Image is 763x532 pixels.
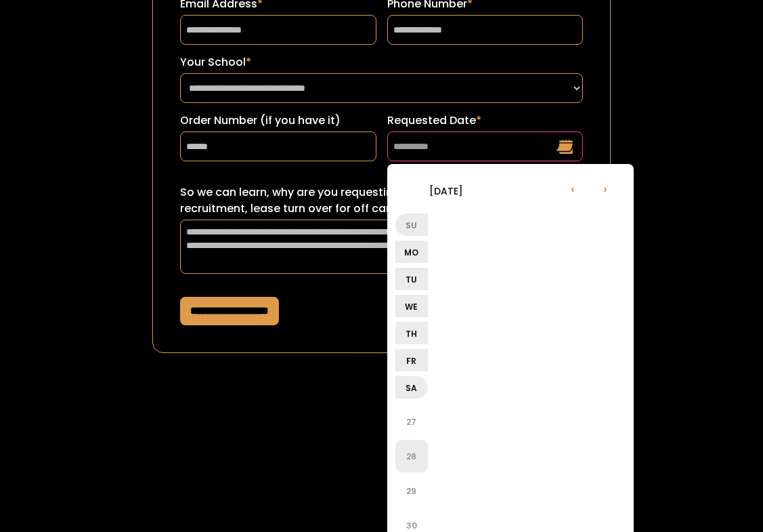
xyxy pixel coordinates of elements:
[395,268,428,290] li: Tu
[395,405,428,438] li: 27
[395,213,428,236] li: Su
[395,295,428,317] li: We
[589,172,622,205] li: ›
[395,376,428,398] li: Sa
[180,112,376,129] label: Order Number (if you have it)
[395,241,428,263] li: Mo
[387,112,583,129] label: Requested Date
[395,474,428,507] li: 29
[557,172,589,205] li: ‹
[180,54,582,70] label: Your School
[395,322,428,344] li: Th
[395,174,497,207] li: [DATE]
[395,349,428,371] li: Fr
[395,440,428,472] li: 28
[180,184,582,217] label: So we can learn, why are you requesting this date? (ex: sorority recruitment, lease turn over for...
